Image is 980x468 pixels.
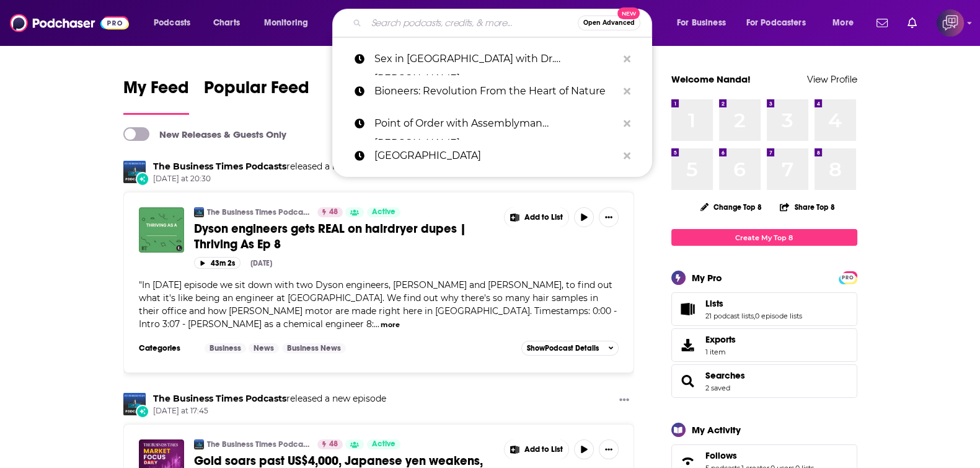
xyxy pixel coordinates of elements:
span: PRO [841,273,855,282]
img: The Business Times Podcasts [194,207,204,217]
button: Show More Button [614,393,634,408]
a: The Business Times Podcasts [207,207,309,217]
img: The Business Times Podcasts [194,439,204,449]
a: Show notifications dropdown [903,12,922,34]
span: My Feed [123,77,189,106]
a: Lists [705,298,802,309]
span: Exports [676,336,700,354]
span: New [617,7,640,19]
span: [DATE] at 17:45 [153,406,386,416]
span: Podcasts [154,14,190,32]
div: New Episode [136,405,149,418]
a: Show notifications dropdown [872,12,893,34]
a: New Releases & Guests Only [123,127,286,141]
a: Searches [705,370,745,381]
a: Active [367,439,400,449]
a: The Business Times Podcasts [207,439,309,449]
img: Podchaser - Follow, Share and Rate Podcasts [10,11,129,35]
button: Change Top 8 [693,199,770,215]
a: Follows [705,450,814,461]
button: open menu [668,13,741,33]
button: more [381,320,400,330]
span: Searches [671,364,857,398]
span: For Business [677,14,726,32]
a: Exports [671,328,857,362]
a: Create My Top 8 [671,229,857,246]
img: The Business Times Podcasts [123,393,146,415]
span: Active [372,438,395,451]
p: Point of Order with Assemblyman Josh Hoover [374,107,617,140]
span: Exports [705,334,736,345]
a: The Business Times Podcasts [153,393,286,404]
img: User Profile [937,9,964,37]
button: Share Top 8 [779,195,835,219]
a: Business [205,343,246,353]
div: My Activity [692,424,741,436]
span: 48 [329,206,338,218]
a: 21 podcast lists [705,312,754,320]
span: Monitoring [264,14,308,32]
a: PRO [841,272,855,282]
button: Show More Button [505,439,569,459]
button: 43m 2s [194,257,241,269]
span: Dyson engineers gets REAL on hairdryer dupes | Thriving As Ep 8 [194,221,466,252]
button: open menu [255,13,324,33]
a: 48 [317,439,343,449]
a: 2 saved [705,384,730,392]
a: 0 episode lists [755,312,802,320]
span: Add to List [524,445,563,454]
span: Follows [705,450,737,461]
span: Active [372,206,395,218]
span: Popular Feed [204,77,309,106]
span: 48 [329,438,338,451]
a: Lists [676,300,700,318]
a: View Profile [807,73,857,85]
a: Sex in [GEOGRAPHIC_DATA] with Dr. [PERSON_NAME] [332,43,652,75]
a: 48 [317,207,343,217]
div: New Episode [136,172,149,186]
a: [GEOGRAPHIC_DATA] [332,140,652,172]
a: News [249,343,279,353]
span: Add to List [524,213,563,222]
a: Charts [205,13,247,33]
a: Business News [282,343,346,353]
a: Point of Order with Assemblyman [PERSON_NAME] [332,107,652,140]
span: For Podcasters [746,14,806,32]
span: Logged in as corioliscompany [937,9,964,37]
button: open menu [824,13,869,33]
button: open menu [738,13,824,33]
h3: released a new episode [153,393,386,405]
span: " [139,279,617,330]
div: Search podcasts, credits, & more... [344,9,664,37]
span: , [754,312,755,320]
a: Bioneers: Revolution From the Heart of Nature [332,75,652,107]
p: CWC Bay Area [374,140,617,172]
span: ... [374,318,379,330]
button: Show profile menu [937,9,964,37]
p: Sex in South Beach with Dr. Sonjia [374,43,617,75]
span: Charts [213,14,240,32]
a: Dyson engineers gets REAL on hairdryer dupes | Thriving As Ep 8 [194,221,495,252]
span: In [DATE] episode we sit down with two Dyson engineers, [PERSON_NAME] and [PERSON_NAME], to find ... [139,279,617,330]
a: My Feed [123,77,189,115]
h3: released a new episode [153,161,386,173]
h3: Categories [139,343,195,353]
a: Dyson engineers gets REAL on hairdryer dupes | Thriving As Ep 8 [139,207,184,253]
p: Bioneers: Revolution From the Heart of Nature [374,75,617,107]
a: Welcome Nanda! [671,73,751,85]
input: Search podcasts, credits, & more... [366,13,578,33]
div: [DATE] [250,259,272,268]
a: Searches [676,372,700,390]
span: More [832,14,854,32]
img: The Business Times Podcasts [123,161,146,183]
span: [DATE] at 20:30 [153,174,386,184]
span: Lists [705,298,723,309]
button: Open AdvancedNew [578,16,640,30]
span: Open Advanced [583,20,635,26]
